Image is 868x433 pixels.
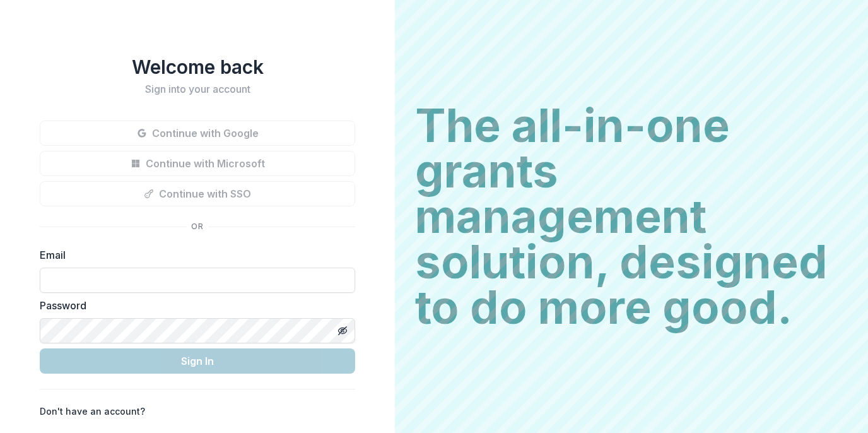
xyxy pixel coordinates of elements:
button: Continue with SSO [40,181,355,206]
button: Continue with Google [40,121,355,146]
h1: Welcome back [40,56,355,78]
h2: Sign into your account [40,83,355,95]
label: Password [40,298,348,313]
button: Continue with Microsoft [40,151,355,176]
label: Email [40,247,348,263]
button: Sign In [40,348,355,374]
p: Don't have an account? [40,405,145,418]
button: Toggle password visibility [332,321,353,341]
